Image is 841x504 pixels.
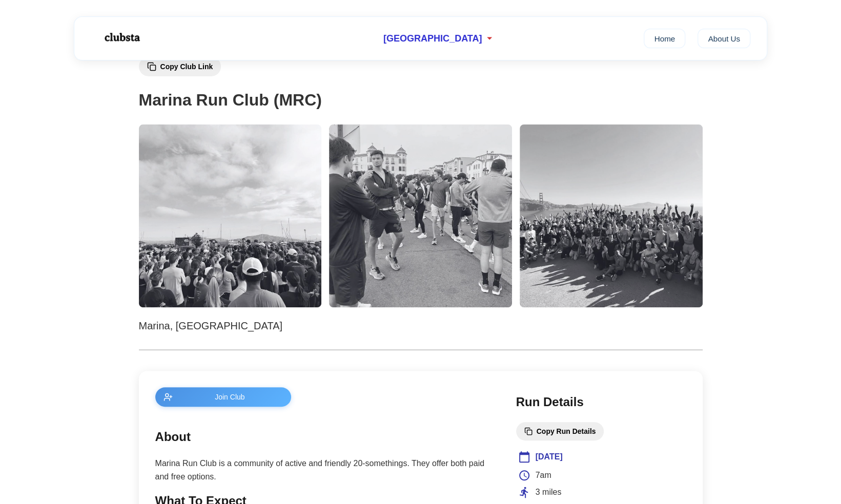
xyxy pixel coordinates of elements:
[536,486,562,499] span: 3 miles
[139,87,703,113] h1: Marina Run Club (MRC)
[536,469,551,482] span: 7am
[329,124,512,307] img: Marina Run Club (MRC) 2
[383,33,482,44] span: [GEOGRAPHIC_DATA]
[155,387,292,407] button: Join Club
[139,318,703,334] p: Marina, [GEOGRAPHIC_DATA]
[155,457,496,483] p: Marina Run Club is a community of active and friendly 20-somethings. They offer both paid and fre...
[520,124,703,307] img: Marina Run Club (MRC) 3
[139,124,322,307] img: Marina Run Club (MRC) 1
[177,393,283,401] span: Join Club
[698,29,750,48] a: About Us
[516,422,604,440] button: Copy Run Details
[155,427,496,447] h2: About
[91,25,152,50] img: Logo
[516,392,686,412] h2: Run Details
[536,450,563,464] span: [DATE]
[644,29,685,48] a: Home
[155,387,496,407] a: Join Club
